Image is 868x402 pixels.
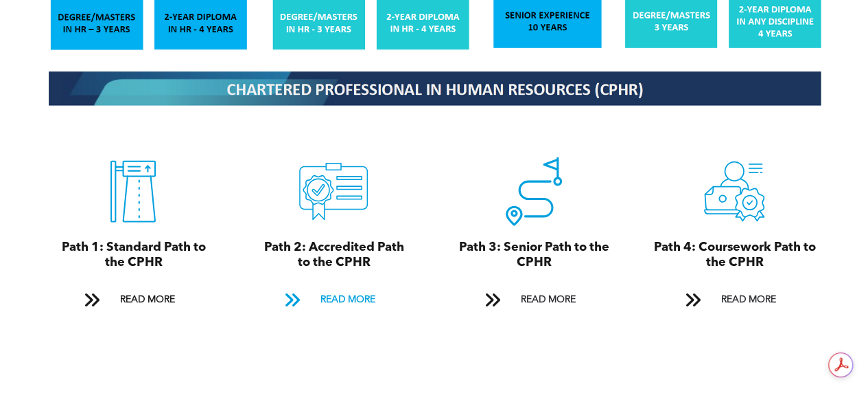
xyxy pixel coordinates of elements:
a: READ MORE [675,287,793,313]
span: READ MORE [315,287,379,313]
span: Path 4: Coursework Path to the CPHR [653,241,815,269]
a: READ MORE [475,287,593,313]
span: Path 1: Standard Path to the CPHR [61,241,205,269]
a: READ MORE [74,287,192,313]
a: READ MORE [274,287,392,313]
span: READ MORE [515,287,580,313]
span: Path 2: Accredited Path to the CPHR [263,241,403,269]
span: Path 3: Senior Path to the CPHR [459,241,609,269]
span: READ MORE [115,287,179,313]
span: READ MORE [716,287,780,313]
